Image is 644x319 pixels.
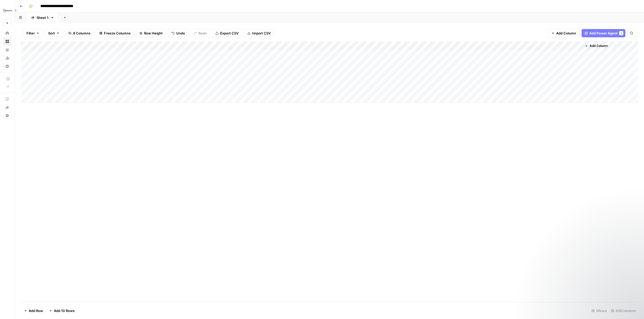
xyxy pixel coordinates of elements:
span: Undo [176,31,185,36]
button: Import CSV [244,29,274,37]
button: Workspace: FYidoctors [3,4,11,17]
button: Add Column [583,42,610,49]
button: Add Row [21,307,46,315]
div: 1 [619,31,623,35]
span: Add 10 Rows [54,308,75,313]
div: Sheet 1 [37,15,48,20]
button: Filter [23,29,43,37]
button: Add 10 Rows [46,307,78,315]
span: Add Row [29,308,43,313]
button: Freeze Columns [96,29,134,37]
button: Add Column [548,29,579,37]
button: Row Height [136,29,166,37]
button: 8 Columns [65,29,94,37]
span: Add Column [556,31,576,36]
a: Your Data [3,46,11,54]
span: Import CSV [252,31,271,36]
button: Export CSV [212,29,242,37]
a: Browse [3,37,11,46]
a: Usage [3,54,11,62]
span: Sort [48,31,55,36]
span: 8 Columns [73,31,90,36]
button: Add Power Agent1 [582,29,625,37]
img: FYidoctors Logo [3,6,12,15]
span: Export CSV [220,31,239,36]
span: Freeze Columns [104,31,131,36]
span: Filter [26,31,35,36]
button: Help + Support [3,111,11,120]
span: 1 [620,31,622,35]
button: What's new? [3,103,11,111]
a: Settings [3,62,11,70]
span: Add Column [590,44,608,48]
a: AirOps Academy [3,95,11,103]
a: Sheet 1 [26,12,59,23]
button: Sort [45,29,63,37]
span: Row Height [144,31,163,36]
span: Redo [198,31,207,36]
button: Redo [190,29,210,37]
span: Add Power Agent [589,31,618,36]
button: Undo [168,29,188,37]
a: Home [3,29,11,37]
